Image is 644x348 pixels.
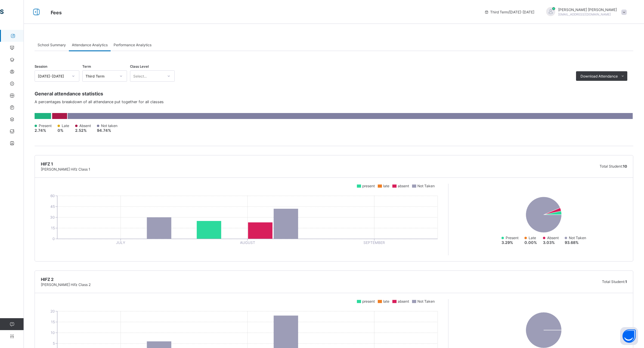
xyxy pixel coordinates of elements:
[540,7,630,17] div: MOHAMEDMOHAMED
[35,64,47,69] span: Session
[383,184,389,188] span: late
[240,240,255,245] tspan: AUGUST
[362,184,375,188] span: present
[41,282,91,287] span: [PERSON_NAME] Hifz Class 2
[41,277,91,282] span: Hifz 2
[58,128,69,133] div: 0 %
[52,236,55,241] tspan: 0
[133,70,147,82] div: Select...
[398,184,409,188] span: absent
[97,123,117,128] div: Not taken
[501,240,518,245] div: 3.29 %
[51,330,55,335] tspan: 10
[363,240,385,245] tspan: SEPTEMBER
[417,184,435,188] span: Not Taken
[53,341,55,346] tspan: 5
[50,309,55,313] tspan: 20
[75,128,91,133] div: 2.52 %
[72,43,108,47] span: Attendance Analytics
[600,164,623,168] span: Total Student:
[35,128,52,133] div: 2.74 %
[558,13,611,16] span: [EMAIL_ADDRESS][DOMAIN_NAME]
[58,123,69,128] div: Late
[35,100,633,104] span: A percentages breakdown of all attendance put together for all classes
[383,299,389,304] span: late
[116,240,125,245] tspan: JULY
[620,327,638,345] button: Open asap
[501,236,518,240] div: Present
[625,279,627,284] span: 1
[50,215,55,219] tspan: 30
[565,236,586,240] div: Not Taken
[543,240,559,245] div: 3.03 %
[82,64,91,69] span: Term
[97,128,117,133] div: 94.74 %
[50,204,55,209] tspan: 45
[41,161,90,166] span: Hifz 1
[558,7,617,12] span: [PERSON_NAME] [PERSON_NAME]
[602,279,625,284] span: Total Student:
[50,193,55,198] tspan: 60
[580,74,618,78] span: Download Attendance
[86,74,116,78] div: Third Term
[362,299,375,304] span: present
[35,123,52,128] div: Present
[41,167,90,171] span: [PERSON_NAME] Hifz Class 1
[623,164,627,168] span: 10
[51,10,62,16] span: Fees
[524,236,537,240] div: Late
[543,236,559,240] div: Absent
[484,10,534,14] span: session/term information
[114,43,151,47] span: Performance Analytics
[51,320,55,324] tspan: 15
[51,226,55,230] tspan: 15
[38,74,68,78] div: [DATE]-[DATE]
[35,91,633,97] span: General attendance statistics
[417,299,435,304] span: Not Taken
[524,240,537,245] div: 0.00 %
[130,64,149,69] span: Class Level
[565,240,586,245] div: 93.68 %
[398,299,409,304] span: absent
[75,123,91,128] div: Absent
[38,43,66,47] span: School Summary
